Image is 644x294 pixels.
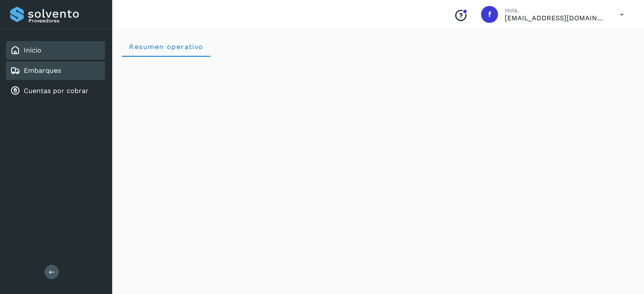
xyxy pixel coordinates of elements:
[24,46,41,54] a: Inicio
[24,66,61,74] a: Embarques
[28,18,102,24] p: Proveedores
[6,82,105,100] div: Cuentas por cobrar
[24,87,88,95] a: Cuentas por cobrar
[505,14,606,22] p: fyc3@mexamerik.com
[505,7,606,14] p: Hola,
[6,41,105,60] div: Inicio
[6,61,105,80] div: Embarques
[129,43,204,51] span: Resumen operativo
